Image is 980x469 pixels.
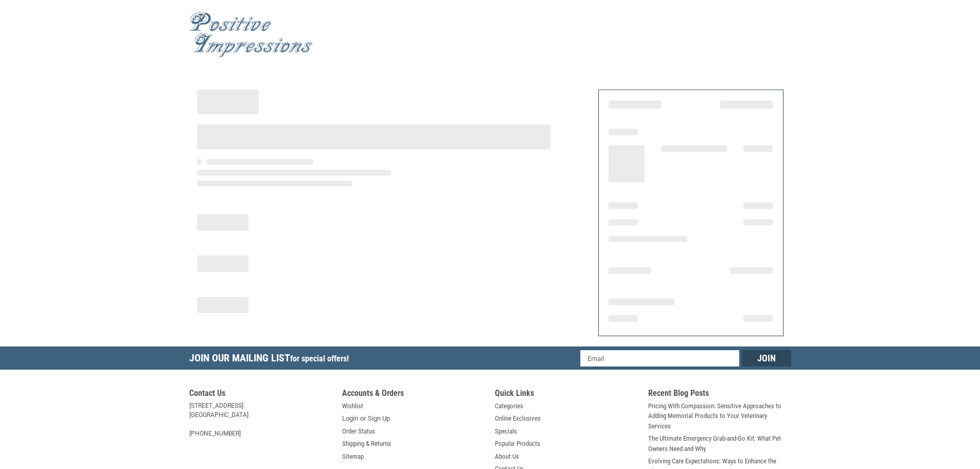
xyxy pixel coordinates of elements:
a: Sitemap [342,451,364,462]
h5: Contact Us [189,388,332,401]
a: Online Exclusives [495,413,541,424]
a: Popular Products [495,439,540,449]
a: Login [342,413,358,424]
img: Positive Impressions [189,12,313,58]
h5: Accounts & Orders [342,388,485,401]
a: Sign Up [368,413,390,424]
a: Wishlist [342,401,363,411]
h5: Join Our Mailing List [189,346,354,373]
h5: Recent Blog Posts [648,388,791,401]
input: Join [742,350,791,367]
span: for special offers! [290,354,349,363]
address: [STREET_ADDRESS] [GEOGRAPHIC_DATA] [PHONE_NUMBER] [189,401,332,438]
a: Categories [495,401,523,411]
a: About Us [495,451,519,462]
input: Email [580,350,739,367]
a: Order Status [342,426,375,437]
span: or [354,413,372,424]
a: Shipping & Returns [342,439,391,449]
h5: Quick Links [495,388,638,401]
a: The Ultimate Emergency Grab-and-Go Kit: What Pet Owners Need and Why [648,433,791,454]
a: Specials [495,426,517,437]
a: Pricing With Compassion: Sensitive Approaches to Adding Memorial Products to Your Veterinary Serv... [648,401,791,431]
